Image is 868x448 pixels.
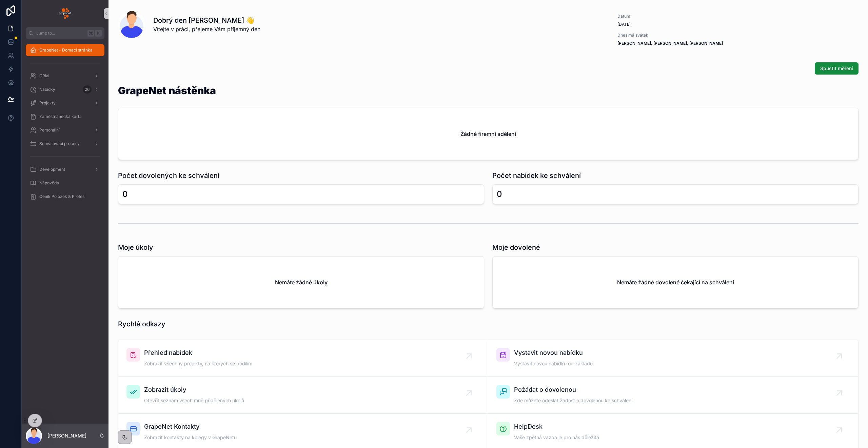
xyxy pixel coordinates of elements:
[36,30,85,36] span: Jump to...
[492,243,540,252] h1: Moje dovolené
[47,432,86,439] p: [PERSON_NAME]
[820,65,853,72] span: Spustit měření
[617,14,723,19] span: Datum
[122,189,128,200] div: 0
[514,434,599,441] span: Vaše zpětná vazba je pro nás důležitá
[144,348,252,358] span: Přehled nabídek
[118,171,219,180] h1: Počet dovolených ke schválení
[144,360,252,367] span: Zobrazit všechny projekty, na kterých se podílím
[144,422,237,431] span: GrapeNet Kontakty
[39,180,59,186] span: Nápověda
[460,130,516,138] h2: Žádné firemní sdělení
[488,377,858,414] a: Požádat o dovolenouZde můžete odeslat žádost o dovolenou ke schválení
[514,422,599,431] span: HelpDesk
[39,141,80,146] span: Schvalovací procesy
[39,87,55,92] span: Nabídky
[26,177,104,189] a: Nápověda
[26,138,104,150] a: Schvalovací procesy
[26,190,104,203] a: Ceník Položek & Profesí
[617,33,723,38] span: Dnes má svátek
[39,73,49,79] span: CRM
[492,171,581,180] h1: Počet nabídek ke schválení
[617,278,734,286] h2: Nemáte žádné dovolené čekající na schválení
[26,83,104,96] a: Nabídky26
[118,377,488,414] a: Zobrazit úkolyOtevřít seznam všech mně přidělených úkolů
[118,243,153,252] h1: Moje úkoly
[39,194,85,199] span: Ceník Položek & Profesí
[144,385,244,394] span: Zobrazit úkoly
[26,124,104,136] a: Personální
[26,163,104,176] a: Development
[39,100,56,106] span: Projekty
[617,41,723,46] strong: [PERSON_NAME], [PERSON_NAME], [PERSON_NAME]
[514,385,632,394] span: Požádat o dovolenou
[39,167,65,172] span: Development
[815,62,859,75] button: Spustit měření
[22,39,108,211] div: scrollable content
[26,110,104,123] a: Zaměstnanecká karta
[488,340,858,377] a: Vystavit novou nabídkuVystavit novou nabídku od základu.
[26,27,104,39] button: Jump to...K
[275,278,328,286] h2: Nemáte žádné úkoly
[514,348,594,358] span: Vystavit novou nabídku
[514,360,594,367] span: Vystavit novou nabídku od základu.
[26,70,104,82] a: CRM
[26,44,104,56] a: GrapeNet - Domací stránka
[83,85,92,94] div: 26
[96,30,101,36] span: K
[497,189,502,200] div: 0
[118,319,165,329] h1: Rychlé odkazy
[39,47,93,53] span: GrapeNet - Domací stránka
[144,397,244,404] span: Otevřít seznam všech mně přidělených úkolů
[59,8,71,19] img: App logo
[617,22,723,27] span: [DATE]
[144,434,237,441] span: Zobrazit kontakty na kolegy v GrapeNetu
[118,85,216,96] h1: GrapeNet nástěnka
[514,397,632,404] span: Zde můžete odeslat žádost o dovolenou ke schválení
[39,114,82,119] span: Zaměstnanecká karta
[39,127,60,133] span: Personální
[118,340,488,377] a: Přehled nabídekZobrazit všechny projekty, na kterých se podílím
[153,16,260,25] h1: Dobrý den [PERSON_NAME] 👋
[153,25,260,33] span: Vítejte v práci, přejeme Vám příjemný den
[26,97,104,109] a: Projekty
